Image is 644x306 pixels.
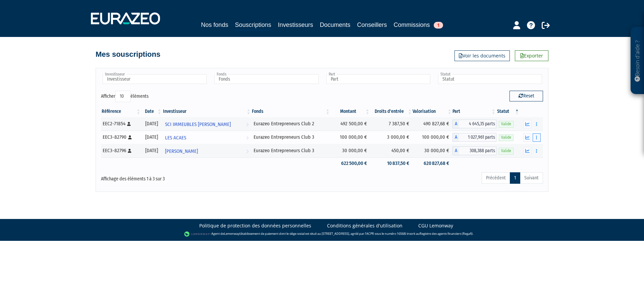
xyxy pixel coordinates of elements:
td: 490 827,68 € [413,117,452,131]
div: [DATE] [144,147,160,154]
div: A - Eurazeo Entrepreneurs Club 3 [452,133,496,142]
td: 30 000,00 € [330,144,370,158]
img: logo-lemonway.png [184,231,210,237]
span: A [452,146,459,155]
td: 100 000,00 € [413,131,452,144]
span: Valide [499,134,514,141]
h4: Mes souscriptions [96,50,160,58]
span: 1 [434,22,443,29]
div: A - Eurazeo Entrepreneurs Club 3 [452,146,496,155]
i: Voir l'investisseur [246,145,249,158]
a: 1 [510,172,520,184]
a: [PERSON_NAME] [162,144,251,158]
th: Valorisation: activer pour trier la colonne par ordre croissant [413,106,452,117]
td: 450,00 € [370,144,413,158]
a: Souscriptions [235,20,271,31]
a: SCI IMMEUBLES [PERSON_NAME] [162,117,251,131]
span: Valide [499,148,514,154]
div: EEC3-82796 [103,147,139,154]
span: 308,388 parts [459,146,496,155]
td: 620 827,68 € [413,158,452,169]
th: Montant: activer pour trier la colonne par ordre croissant [330,106,370,117]
td: 10 837,50 € [370,158,413,169]
div: EEC2-71854 [103,120,139,127]
select: Afficheréléments [115,91,130,102]
td: 492 500,00 € [330,117,370,131]
td: 3 000,00 € [370,131,413,144]
button: Reset [509,91,543,101]
i: [Français] Personne physique [128,149,131,153]
div: Eurazeo Entrepreneurs Club 3 [254,134,328,141]
i: [Français] Personne physique [127,122,131,126]
span: LES ACAES [165,132,186,144]
th: Fonds: activer pour trier la colonne par ordre croissant [251,106,330,117]
div: - Agent de (établissement de paiement dont le siège social est situé au [STREET_ADDRESS], agréé p... [7,231,637,237]
a: Nos fonds [201,20,228,30]
th: Statut : activer pour trier la colonne par ordre d&eacute;croissant [496,106,520,117]
a: Exporter [515,50,548,61]
a: Voir les documents [454,50,510,61]
div: [DATE] [144,134,160,141]
span: Valide [499,121,514,127]
span: A [452,133,459,142]
a: Registre des agents financiers (Regafi) [420,231,473,236]
p: Besoin d'aide ? [634,31,641,91]
i: Voir l'investisseur [246,132,249,144]
label: Afficher éléments [101,91,149,102]
td: 622 500,00 € [330,158,370,169]
span: SCI IMMEUBLES [PERSON_NAME] [165,118,231,131]
span: A [452,120,459,128]
td: 30 000,00 € [413,144,452,158]
div: Eurazeo Entrepreneurs Club 3 [254,147,328,154]
th: Date: activer pour trier la colonne par ordre croissant [141,106,162,117]
a: Politique de protection des données personnelles [199,222,311,229]
div: [DATE] [144,120,160,127]
span: 1 027,961 parts [459,133,496,142]
a: Investisseurs [278,20,313,30]
div: Affichage des éléments 1 à 3 sur 3 [101,172,279,182]
a: Conseillers [357,20,387,30]
span: [PERSON_NAME] [165,145,198,158]
a: Documents [320,20,351,30]
img: 1732889491-logotype_eurazeo_blanc_rvb.png [91,12,160,25]
div: EEC3-82790 [103,134,139,141]
a: Conditions générales d'utilisation [327,222,402,229]
th: Investisseur: activer pour trier la colonne par ordre croissant [162,106,251,117]
div: Eurazeo Entrepreneurs Club 2 [254,120,328,127]
a: LES ACAES [162,131,251,144]
a: Commissions1 [394,20,443,30]
a: CGU Lemonway [418,222,453,229]
th: Droits d'entrée: activer pour trier la colonne par ordre croissant [370,106,413,117]
th: Part: activer pour trier la colonne par ordre croissant [452,106,496,117]
td: 7 387,50 € [370,117,413,131]
div: A - Eurazeo Entrepreneurs Club 2 [452,120,496,128]
i: Voir l'investisseur [246,118,249,131]
span: 4 645,35 parts [459,120,496,128]
i: [Français] Personne physique [128,135,132,139]
a: Lemonway [224,231,239,236]
th: Référence : activer pour trier la colonne par ordre croissant [101,106,141,117]
td: 100 000,00 € [330,131,370,144]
